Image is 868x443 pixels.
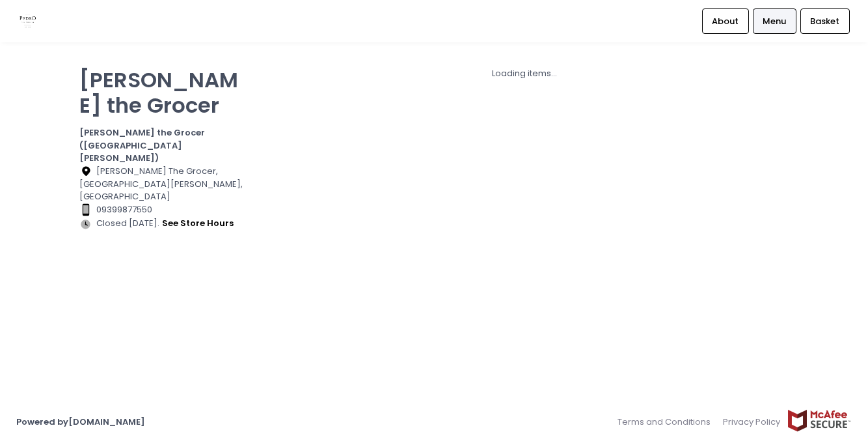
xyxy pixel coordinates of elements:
a: Menu [753,8,796,33]
a: Privacy Policy [717,409,787,435]
a: Terms and Conditions [617,409,717,435]
div: Loading items... [261,67,789,80]
div: 09399877550 [79,203,245,216]
p: [PERSON_NAME] the Grocer [79,67,245,118]
button: see store hours [161,216,234,231]
img: logo [16,10,39,33]
div: [PERSON_NAME] The Grocer, [GEOGRAPHIC_DATA][PERSON_NAME], [GEOGRAPHIC_DATA] [79,165,245,203]
span: Basket [810,15,839,28]
a: Powered by[DOMAIN_NAME] [16,416,145,428]
img: mcafee-secure [787,409,852,432]
a: About [702,8,749,33]
span: About [712,15,739,28]
div: Closed [DATE]. [79,216,245,231]
b: [PERSON_NAME] the Grocer ([GEOGRAPHIC_DATA][PERSON_NAME]) [79,126,205,164]
span: Menu [763,15,786,28]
